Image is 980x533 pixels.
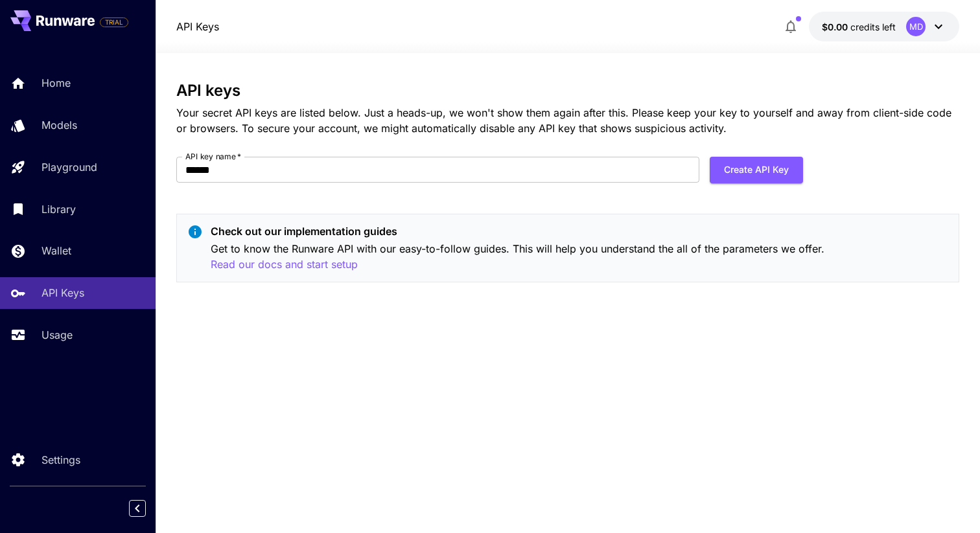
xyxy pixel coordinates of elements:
h3: API keys [176,82,959,100]
button: Collapse sidebar [129,500,146,517]
nav: breadcrumb [176,19,219,34]
span: credits left [850,21,896,32]
p: Usage [41,327,73,343]
p: Settings [41,452,80,468]
p: Models [41,117,77,133]
p: Home [41,75,71,91]
p: Playground [41,159,97,175]
p: Library [41,201,76,217]
div: Collapse sidebar [139,497,156,520]
div: $0.00 [822,20,896,34]
p: API Keys [41,285,84,301]
p: Get to know the Runware API with our easy-to-follow guides. This will help you understand the all... [211,241,948,273]
div: MD [906,17,926,36]
p: Your secret API keys are listed below. Just a heads-up, we won't show them again after this. Plea... [176,105,959,136]
p: Wallet [41,243,71,258]
a: API Keys [176,19,219,34]
button: Create API Key [710,157,803,183]
span: TRIAL [100,17,128,27]
span: $0.00 [822,21,850,32]
p: Check out our implementation guides [211,223,948,239]
button: $0.00MD [809,12,959,41]
button: Read our docs and start setup [211,256,358,273]
label: API key name [185,151,241,162]
span: Add your payment card to enable full platform functionality. [100,14,128,30]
